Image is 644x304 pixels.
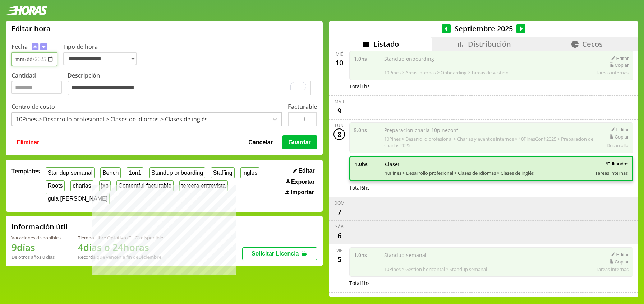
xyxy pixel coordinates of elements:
button: Standup onboarding [149,167,205,178]
select: Tipo de hora [63,52,137,65]
textarea: To enrich screen reader interactions, please activate Accessibility in Grammarly extension settings [68,81,311,96]
label: Facturable [288,103,317,111]
div: Total 1 hs [349,280,633,286]
div: 9 [333,105,345,116]
input: Cantidad [11,81,62,94]
span: Listado [373,39,399,49]
div: lun [335,122,344,128]
button: Roots [46,180,65,191]
div: De otros años: 0 días [11,254,61,260]
div: vie [336,247,342,253]
span: Distribución [468,39,511,49]
div: mié [336,51,343,57]
div: Vacaciones disponibles [11,234,61,241]
button: 1on1 [126,167,143,178]
button: jxp [99,180,111,191]
span: Templates [11,167,40,175]
button: Eliminar [14,135,41,149]
div: 5 [333,253,345,265]
button: Editar [291,167,317,174]
img: logotipo [6,6,47,15]
div: 6 [333,230,345,241]
div: 8 [333,128,345,140]
label: Centro de costo [11,103,55,111]
div: Recordá que vencen a fin de [78,254,163,260]
button: Exportar [284,178,317,186]
h1: 9 días [11,241,61,254]
button: ingles [240,167,259,178]
button: guia [PERSON_NAME] [46,193,110,204]
div: mar [335,99,344,105]
span: Importar [291,189,314,196]
label: Tipo de hora [63,43,142,66]
div: 10Pines > Desarrollo profesional > Clases de Idiomas > Clases de inglés [16,115,208,123]
span: Solicitar Licencia [252,251,299,257]
label: Descripción [68,71,317,98]
div: Tiempo Libre Optativo (TiLO) disponible [78,234,163,241]
div: [DEMOGRAPHIC_DATA] [316,295,363,301]
div: dom [334,200,345,206]
span: Cecos [582,39,603,49]
button: tercera entrevista [179,180,228,191]
button: Guardar [282,135,317,149]
h1: 4 días o 24 horas [78,241,163,254]
span: Exportar [291,179,315,185]
span: Septiembre 2025 [451,24,516,33]
span: Editar [298,168,314,174]
button: Standup semanal [46,167,95,178]
button: Contentful facturable [116,180,174,191]
div: sáb [335,224,344,230]
div: scrollable content [329,51,638,296]
h1: Editar hora [11,24,51,33]
button: charlas [70,180,93,191]
button: Solicitar Licencia [242,247,317,260]
label: Cantidad [11,71,68,98]
div: 10 [333,57,345,69]
b: Diciembre [138,254,161,260]
button: Cancelar [246,135,275,149]
div: 7 [333,206,345,218]
button: Staffing [211,167,235,178]
button: Bench [100,167,121,178]
div: Total 6 hs [349,184,633,191]
h2: Información útil [11,222,68,231]
div: Total 1 hs [349,83,633,90]
label: Fecha [11,43,28,51]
